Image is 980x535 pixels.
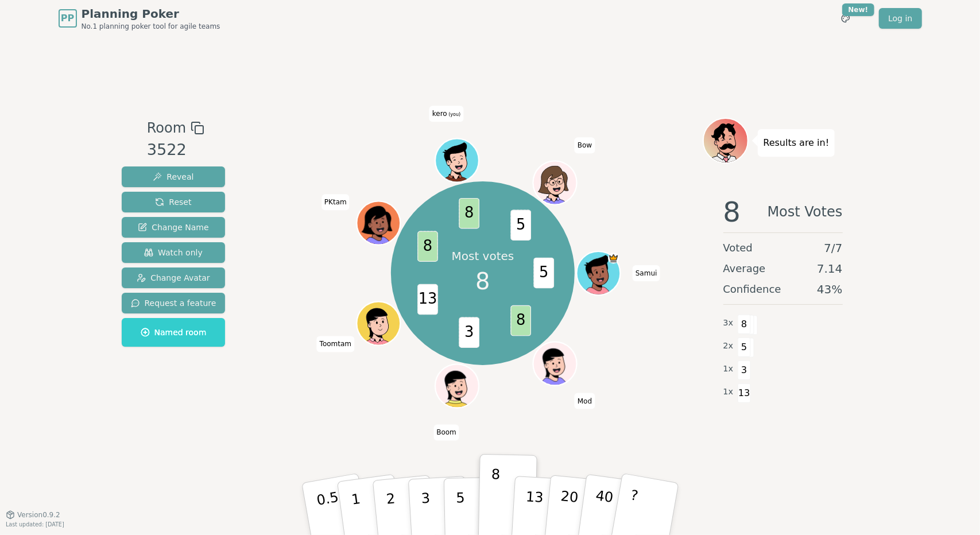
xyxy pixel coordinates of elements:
span: 8 [738,315,751,334]
p: Most votes [452,248,514,264]
div: New! [842,3,875,16]
span: Watch only [144,247,203,258]
span: 43 % [817,281,842,297]
span: 8 [475,264,490,298]
button: Named room [122,318,226,347]
p: 8 [490,466,500,528]
a: PPPlanning PokerNo.1 planning poker tool for agile teams [59,6,220,31]
span: 8 [417,231,438,262]
span: Last updated: [DATE] [6,521,64,528]
span: Click to change your name [317,336,354,352]
span: Change Avatar [137,272,210,284]
span: 5 [534,258,555,289]
span: Reset [155,196,191,208]
span: Most Votes [768,198,843,226]
span: Click to change your name [633,265,660,281]
span: Planning Poker [82,6,220,22]
span: 3 x [723,317,734,329]
a: Log in [879,8,921,29]
span: Click to change your name [575,393,595,409]
span: Average [723,261,766,277]
span: Samui is the host [608,253,619,263]
span: 5 [511,210,532,241]
span: Named room [141,327,207,338]
button: Change Avatar [122,267,226,288]
span: 8 [511,305,532,336]
span: 1 x [723,363,734,375]
span: 7.14 [817,261,843,277]
button: Watch only [122,242,226,263]
button: Request a feature [122,293,226,313]
button: Change Name [122,217,226,238]
span: Change Name [138,222,208,233]
button: New! [835,8,856,29]
span: Click to change your name [433,425,459,441]
span: (you) [447,112,461,117]
span: 3 [459,317,479,348]
span: PP [61,11,74,25]
button: Reset [122,192,226,212]
button: Click to change your avatar [436,140,477,181]
div: 3522 [147,138,204,162]
span: 8 [723,198,741,226]
span: No.1 planning poker tool for agile teams [82,22,220,31]
span: 13 [417,284,438,315]
span: Version 0.9.2 [17,510,60,520]
span: 13 [738,383,751,403]
span: Click to change your name [429,106,463,122]
span: 8 [459,198,479,229]
span: Reveal [153,171,193,183]
span: Click to change your name [321,194,350,210]
span: 2 x [723,340,734,352]
span: 3 [738,360,751,380]
button: Reveal [122,166,226,187]
span: Request a feature [131,297,216,309]
span: Voted [723,240,753,256]
button: Version0.9.2 [6,510,60,520]
span: Confidence [723,281,781,297]
span: 1 x [723,386,734,398]
span: Click to change your name [575,137,595,153]
span: 5 [738,338,751,357]
p: Results are in! [764,135,830,151]
span: 7 / 7 [824,240,842,256]
span: Room [147,118,186,138]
